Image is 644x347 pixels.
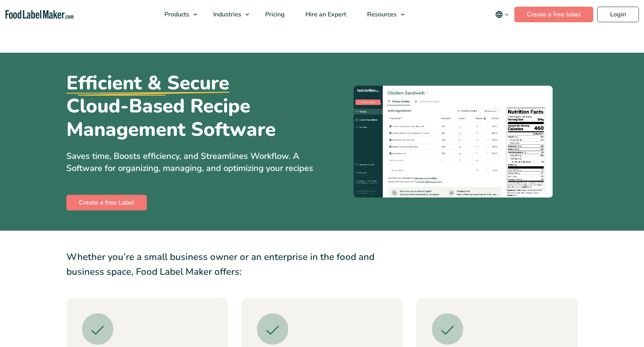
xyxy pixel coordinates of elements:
[211,10,242,19] span: Industries
[303,10,347,19] span: Hire an Expert
[597,7,639,22] a: Login
[82,313,113,345] img: A green tick icon.
[263,10,285,19] span: Pricing
[432,313,463,345] img: A green tick icon.
[66,71,229,94] u: Efficient & Secure
[162,10,190,19] span: Products
[257,313,288,345] img: A green tick icon.
[66,71,301,141] h1: Cloud-Based Recipe Management Software
[353,85,553,198] img: A black and white graphic of a nutrition facts label.
[66,195,147,210] a: Create a free Label
[66,150,316,174] p: Saves time, Boosts efficiency, and Streamlines Workflow. A Software for organizing, managing, and...
[66,249,578,279] p: Whether you’re a small business owner or an enterprise in the food and business space, Food Label...
[365,10,398,19] span: Resources
[514,7,593,22] a: Create a free label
